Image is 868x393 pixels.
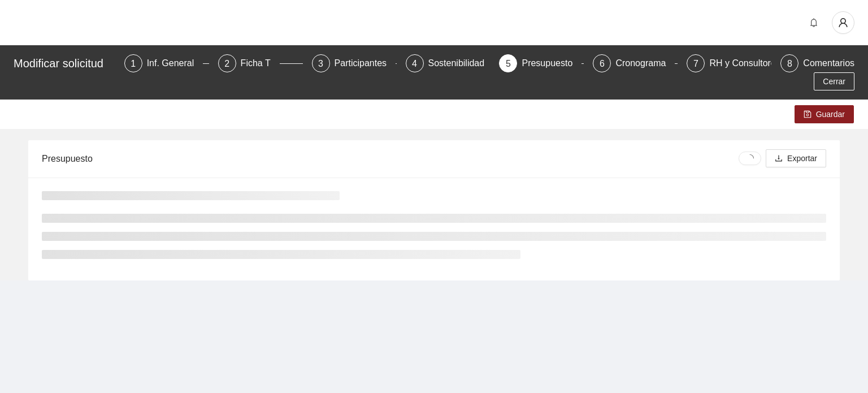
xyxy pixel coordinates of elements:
[428,54,494,72] div: Sostenibilidad
[224,59,229,68] span: 2
[803,54,854,72] div: Comentarios
[14,54,118,72] div: Modificar solicitud
[787,59,792,68] span: 8
[406,54,491,72] div: 4Sostenibilidad
[832,11,854,34] button: user
[615,54,675,72] div: Cronograma
[147,54,203,72] div: Inf. General
[687,54,771,72] div: 7RH y Consultores
[775,154,783,163] span: download
[312,54,397,72] div: 3Participantes
[787,152,817,165] span: Exportar
[832,18,854,28] span: user
[795,105,854,123] button: saveGuardar
[42,142,739,175] div: Presupuesto
[412,59,417,68] span: 4
[816,108,845,120] span: Guardar
[804,110,811,119] span: save
[746,154,754,162] span: loading
[709,54,789,72] div: RH y Consultores
[131,59,136,68] span: 1
[693,59,698,68] span: 7
[335,54,396,72] div: Participantes
[823,75,845,88] span: Cerrar
[766,149,826,167] button: downloadExportar
[499,54,584,72] div: 5Presupuesto
[780,54,854,72] div: 8Comentarios
[241,54,280,72] div: Ficha T
[218,54,303,72] div: 2Ficha T
[814,72,854,90] button: Cerrar
[600,59,605,68] span: 6
[805,14,823,32] button: bell
[506,59,511,68] span: 5
[124,54,209,72] div: 1Inf. General
[805,18,822,27] span: bell
[318,59,323,68] span: 3
[593,54,678,72] div: 6Cronograma
[522,54,581,72] div: Presupuesto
